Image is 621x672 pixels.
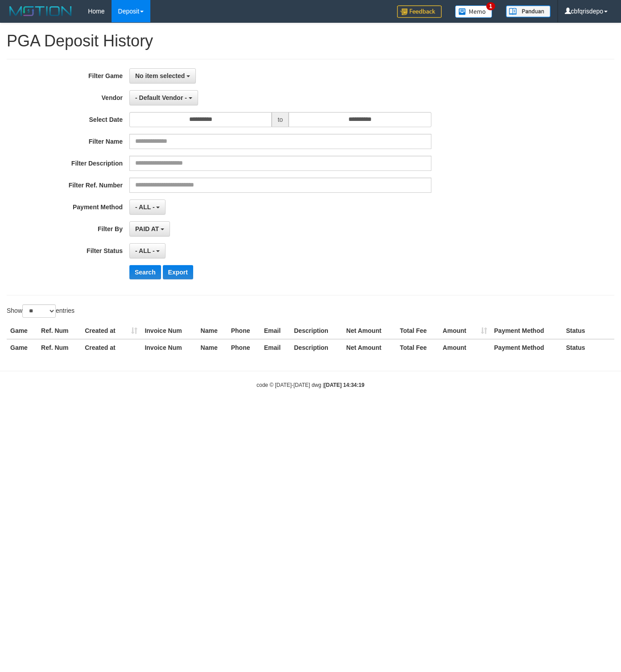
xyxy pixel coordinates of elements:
[563,339,614,356] th: Status
[141,323,197,339] th: Invoice Num
[272,112,289,127] span: to
[22,304,56,318] select: Showentries
[396,339,439,356] th: Total Fee
[135,225,159,232] span: PAID AT
[129,221,170,236] button: PAID AT
[141,339,197,356] th: Invoice Num
[343,323,396,339] th: Net Amount
[7,4,75,18] img: MOTION_logo.png
[563,323,614,339] th: Status
[439,323,490,339] th: Amount
[7,304,75,318] label: Show entries
[135,94,187,101] span: - Default Vendor -
[290,339,343,356] th: Description
[81,339,141,356] th: Created at
[163,265,193,279] button: Export
[129,68,196,83] button: No item selected
[129,199,166,215] button: - ALL -
[491,339,563,356] th: Payment Method
[343,339,396,356] th: Net Amount
[455,5,493,18] img: Button%20Memo.svg
[290,323,343,339] th: Description
[506,5,551,17] img: panduan.png
[129,90,198,105] button: - Default Vendor -
[135,203,155,211] span: - ALL -
[257,382,364,388] small: code © [DATE]-[DATE] dwg |
[261,323,290,339] th: Email
[37,323,81,339] th: Ref. Num
[7,339,37,356] th: Game
[486,2,496,10] span: 1
[135,247,155,254] span: - ALL -
[81,323,141,339] th: Created at
[261,339,290,356] th: Email
[228,339,261,356] th: Phone
[491,323,563,339] th: Payment Method
[129,243,166,258] button: - ALL -
[228,323,261,339] th: Phone
[129,265,161,279] button: Search
[324,382,364,388] strong: [DATE] 14:34:19
[135,72,185,79] span: No item selected
[197,323,228,339] th: Name
[197,339,228,356] th: Name
[37,339,81,356] th: Ref. Num
[7,32,614,50] h1: PGA Deposit History
[439,339,490,356] th: Amount
[7,323,37,339] th: Game
[396,323,439,339] th: Total Fee
[397,5,442,18] img: Feedback.jpg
